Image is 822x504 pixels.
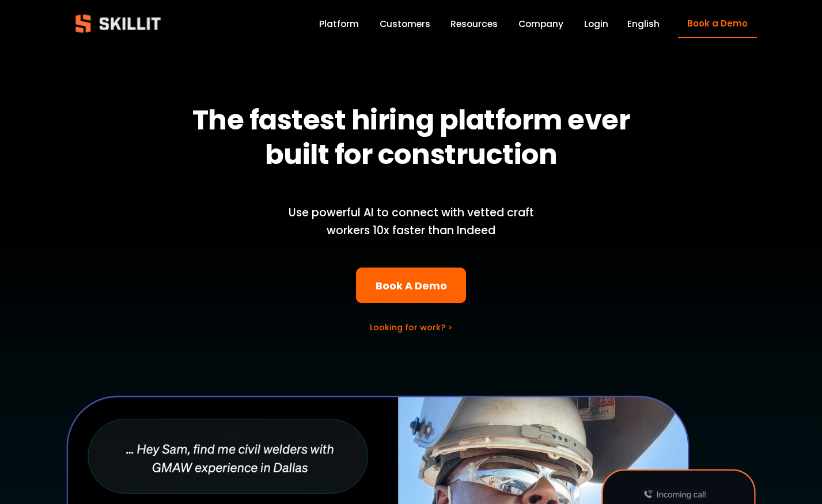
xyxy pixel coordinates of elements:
[450,17,498,30] span: Resources
[627,16,660,32] div: language picker
[319,16,359,32] a: Platform
[192,101,635,173] strong: The fastest hiring platform ever built for construction
[380,16,430,32] a: Customers
[269,204,554,239] p: Use powerful AI to connect with vetted craft workers 10x faster than Indeed
[584,16,608,32] a: Login
[518,16,563,32] a: Company
[627,17,660,30] span: English
[66,6,171,41] img: Skillit
[450,16,498,32] a: folder dropdown
[678,10,756,38] a: Book a Demo
[370,322,452,333] a: Looking for work? >
[356,268,466,304] a: Book A Demo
